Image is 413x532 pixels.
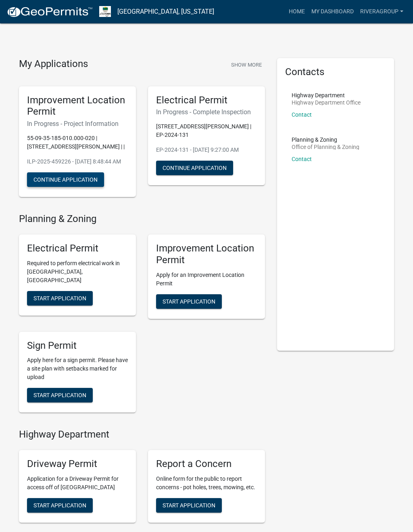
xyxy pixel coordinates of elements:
h5: Improvement Location Permit [156,243,257,266]
a: riveragroup [357,4,407,19]
p: EP-2024-131 - [DATE] 9:27:00 AM [156,146,257,154]
span: Start Application [33,392,86,398]
h5: Electrical Permit [27,243,128,254]
h4: My Applications [19,58,88,70]
h5: Contacts [285,66,386,78]
button: Show More [228,58,265,71]
p: ILP-2025-459226 - [DATE] 8:48:44 AM [27,157,128,166]
p: Application for a Driveway Permit for access off of [GEOGRAPHIC_DATA] [27,475,128,492]
button: Start Application [27,498,93,513]
h5: Improvement Location Permit [27,94,128,118]
span: Start Application [33,295,86,301]
a: Home [286,4,308,19]
span: Start Application [163,298,215,304]
span: Start Application [163,502,215,509]
span: Start Application [33,502,86,509]
p: Planning & Zoning [292,137,359,142]
h6: In Progress - Complete Inspection [156,108,257,116]
button: Start Application [156,498,222,513]
p: Office of Planning & Zoning [292,144,359,150]
a: My Dashboard [308,4,357,19]
h6: In Progress - Project Information [27,120,128,128]
button: Start Application [27,388,93,402]
h5: Driveway Permit [27,458,128,470]
p: [STREET_ADDRESS][PERSON_NAME] | EP-2024-131 [156,122,257,139]
a: Contact [292,111,312,118]
p: Highway Department [292,92,361,98]
h5: Report a Concern [156,458,257,470]
p: 55-09-35-185-010.000-020 | [STREET_ADDRESS][PERSON_NAME] | | [27,134,128,151]
button: Continue Application [27,172,104,187]
h4: Planning & Zoning [19,213,265,225]
p: Highway Department Office [292,100,361,105]
h5: Sign Permit [27,340,128,352]
p: Online form for the public to report concerns - pot holes, trees, mowing, etc. [156,475,257,492]
p: Apply for an Improvement Location Permit [156,271,257,288]
a: [GEOGRAPHIC_DATA], [US_STATE] [117,5,214,19]
h4: Highway Department [19,429,265,440]
img: Morgan County, Indiana [99,6,111,17]
button: Start Application [27,291,93,306]
button: Continue Application [156,161,233,175]
a: Contact [292,156,312,162]
button: Start Application [156,294,222,309]
p: Required to perform electrical work in [GEOGRAPHIC_DATA], [GEOGRAPHIC_DATA] [27,259,128,285]
h5: Electrical Permit [156,94,257,106]
p: Apply here for a sign permit. Please have a site plan with setbacks marked for upload [27,356,128,381]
